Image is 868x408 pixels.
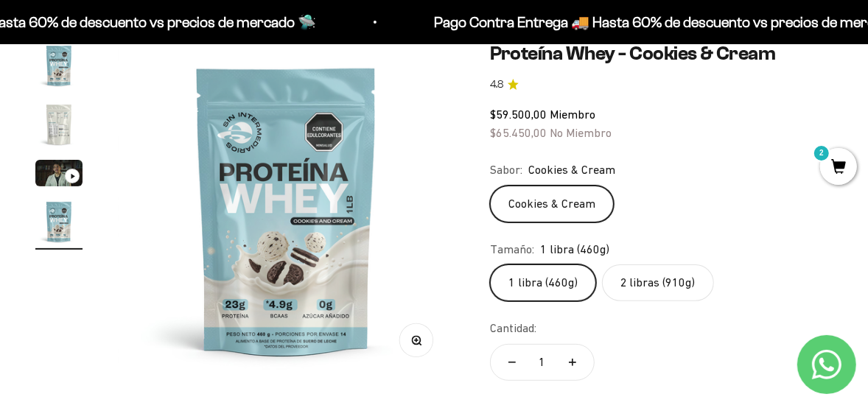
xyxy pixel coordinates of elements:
span: Cookies & Cream [528,161,615,180]
span: $59.500,00 [490,108,547,121]
span: 1 libra (460g) [540,240,609,259]
span: Miembro [550,108,595,121]
img: Proteína Whey - Cookies & Cream [35,198,83,245]
button: Ir al artículo 4 [35,198,83,250]
a: 4.84.8 de 5.0 estrellas [490,77,833,93]
span: 4.8 [490,77,503,93]
legend: Sabor: [490,161,522,180]
h1: Proteína Whey - Cookies & Cream [490,42,833,65]
button: Ir al artículo 3 [35,160,83,191]
button: Ir al artículo 2 [35,101,83,152]
mark: 2 [813,144,830,162]
span: No Miembro [550,126,612,139]
span: $65.450,00 [490,126,547,139]
img: Proteína Whey - Cookies & Cream [118,42,455,379]
button: Reducir cantidad [491,345,533,380]
label: Cantidad: [490,319,536,338]
button: Ir al artículo 1 [35,42,83,94]
button: Aumentar cantidad [551,345,594,380]
a: 2 [820,160,857,176]
img: Proteína Whey - Cookies & Cream [35,101,83,148]
legend: Tamaño: [490,240,534,259]
img: Proteína Whey - Cookies & Cream [35,42,83,89]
